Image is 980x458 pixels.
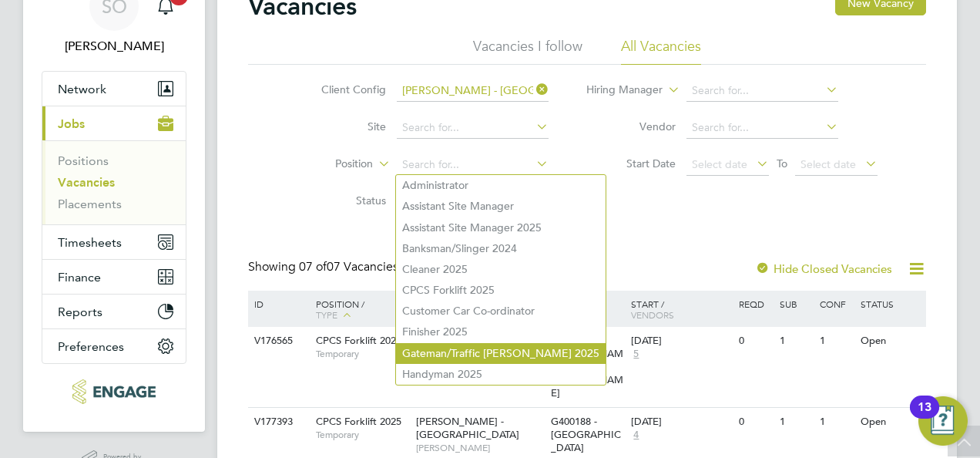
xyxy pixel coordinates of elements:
span: Jobs [58,116,85,131]
label: Hiring Manager [574,83,663,98]
a: Positions [58,153,109,168]
span: Temporary [316,429,408,441]
div: Sub [776,291,816,317]
button: Reports [42,295,186,328]
li: Administrator [396,175,606,196]
li: CPCS Forklift 2025 [396,280,606,301]
span: Type [316,308,337,321]
span: To [772,153,792,173]
button: Finance [42,260,186,294]
span: [PERSON_NAME] - [GEOGRAPHIC_DATA] [416,415,519,441]
span: Network [58,82,106,96]
li: Vacancies I follow [473,37,582,65]
span: Finance [58,270,101,285]
div: Reqd [735,291,775,317]
span: CPCS Forklift 2025 [316,334,401,347]
div: [DATE] [631,335,731,348]
span: Select date [800,157,856,171]
span: 4 [631,429,641,442]
li: Gateman/Traffic [PERSON_NAME] 2025 [396,343,606,364]
button: Preferences [42,329,186,363]
div: 0 [735,327,775,355]
div: [DATE] [631,416,731,429]
div: Jobs [42,140,186,224]
span: 07 of [299,259,327,274]
a: Vacancies [58,175,115,190]
li: Banksman/Slinger 2024 [396,238,606,259]
li: Cleaner 2025 [396,259,606,280]
div: V176565 [250,327,304,355]
div: Start / [627,291,735,328]
div: ID [250,291,304,317]
div: V177393 [250,408,304,436]
span: CPCS Forklift 2025 [316,415,401,428]
div: Open [857,327,924,355]
label: Client Config [297,83,386,96]
img: peacerecruitment-logo-retina.png [72,379,155,404]
div: 0 [735,408,775,436]
li: Customer Car Co-ordinator [396,301,606,322]
span: Scott O'Malley [42,37,186,56]
button: Open Resource Center, 13 new notifications [918,396,968,446]
div: 1 [776,408,816,436]
span: 5 [631,348,641,361]
div: 1 [816,327,856,355]
li: Assistant Site Manager [396,196,606,217]
span: [PERSON_NAME] [416,442,543,454]
input: Search for... [397,117,549,139]
li: All Vacancies [621,37,701,65]
span: G400183 - [PERSON_NAME]/Glow [PERSON_NAME] [551,334,623,399]
label: Vendor [587,120,676,133]
span: Temporary [316,348,408,360]
div: Conf [816,291,856,317]
li: Finisher 2025 [396,322,606,342]
div: Status [857,291,924,317]
a: Go to home page [42,379,186,404]
label: Status [297,194,386,207]
label: Site [297,120,386,133]
div: Position / [304,291,412,329]
button: Timesheets [42,225,186,259]
button: Network [42,72,186,106]
span: Reports [58,305,102,319]
input: Search for... [686,80,838,102]
li: Assistant Site Manager 2025 [396,217,606,238]
input: Search for... [686,117,838,139]
a: Placements [58,197,122,211]
label: Position [284,157,373,172]
div: Showing [248,259,401,275]
li: Handyman 2025 [396,364,606,385]
span: Timesheets [58,235,122,250]
div: 1 [776,327,816,355]
input: Search for... [397,80,549,102]
div: 13 [918,407,931,427]
span: Select date [692,157,747,171]
span: Vendors [631,308,674,321]
label: Hide Closed Vacancies [755,261,892,276]
div: 1 [816,408,856,436]
span: G400188 - [GEOGRAPHIC_DATA] [551,415,621,454]
span: Preferences [58,339,124,354]
input: Search for... [397,154,549,176]
div: Open [857,408,924,436]
label: Start Date [587,157,676,170]
button: Jobs [42,106,186,140]
span: 07 Vacancies [299,259,398,274]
